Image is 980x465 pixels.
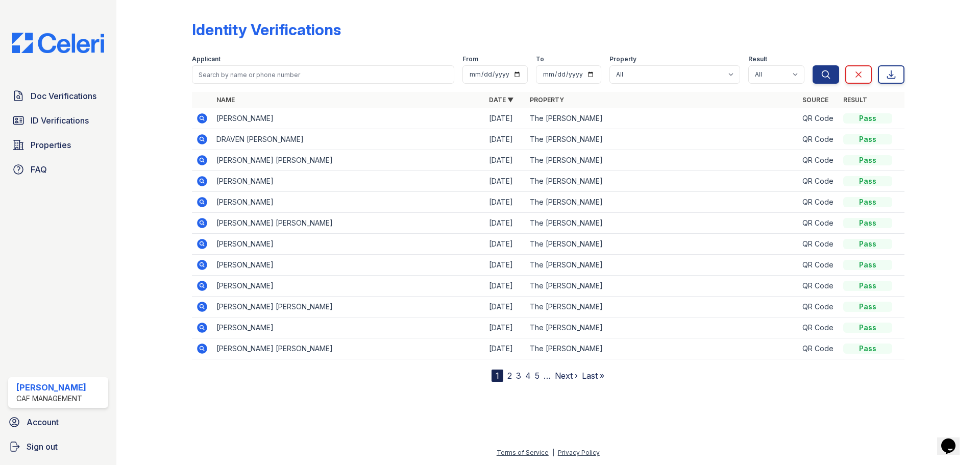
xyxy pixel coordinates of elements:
td: [PERSON_NAME] [212,171,485,192]
a: Source [802,96,828,104]
div: Pass [843,302,892,312]
td: [DATE] [485,234,526,255]
div: Pass [843,323,892,333]
div: Pass [843,260,892,270]
td: QR Code [798,192,839,213]
a: Result [843,96,867,104]
td: The [PERSON_NAME] [526,108,798,129]
label: From [462,55,478,63]
td: [PERSON_NAME] [PERSON_NAME] [212,338,485,359]
a: Terms of Service [497,449,549,456]
a: Privacy Policy [558,449,600,456]
td: QR Code [798,338,839,359]
td: The [PERSON_NAME] [526,234,798,255]
td: [DATE] [485,129,526,150]
a: Name [216,96,235,104]
a: 2 [507,371,512,381]
td: [DATE] [485,297,526,317]
td: QR Code [798,317,839,338]
td: [DATE] [485,255,526,276]
img: CE_Logo_Blue-a8612792a0a2168367f1c8372b55b34899dd931a85d93a1a3d3e32e68fde9ad4.png [4,33,112,53]
span: FAQ [31,163,47,176]
td: The [PERSON_NAME] [526,171,798,192]
td: DRAVEN [PERSON_NAME] [212,129,485,150]
a: 4 [525,371,531,381]
td: QR Code [798,150,839,171]
td: The [PERSON_NAME] [526,150,798,171]
td: [PERSON_NAME] [212,276,485,297]
a: ID Verifications [8,110,108,131]
td: [DATE] [485,171,526,192]
a: Account [4,412,112,432]
iframe: chat widget [937,424,970,455]
td: QR Code [798,255,839,276]
a: 5 [535,371,540,381]
td: [PERSON_NAME] [212,108,485,129]
label: To [536,55,544,63]
td: The [PERSON_NAME] [526,297,798,317]
td: [PERSON_NAME] [212,317,485,338]
label: Applicant [192,55,220,63]
td: The [PERSON_NAME] [526,213,798,234]
div: | [552,449,554,456]
td: The [PERSON_NAME] [526,276,798,297]
td: QR Code [798,213,839,234]
label: Result [748,55,767,63]
label: Property [609,55,636,63]
td: The [PERSON_NAME] [526,317,798,338]
div: Identity Verifications [192,20,341,39]
td: [DATE] [485,276,526,297]
td: [PERSON_NAME] [PERSON_NAME] [212,150,485,171]
span: ID Verifications [31,114,89,127]
td: [DATE] [485,338,526,359]
td: [PERSON_NAME] [PERSON_NAME] [212,213,485,234]
a: Properties [8,135,108,155]
div: Pass [843,113,892,124]
td: [PERSON_NAME] [PERSON_NAME] [212,297,485,317]
span: Account [27,416,59,428]
span: Properties [31,139,71,151]
div: Pass [843,134,892,144]
div: 1 [492,370,503,382]
a: Sign out [4,436,112,457]
a: Date ▼ [489,96,513,104]
td: The [PERSON_NAME] [526,338,798,359]
td: QR Code [798,108,839,129]
td: [DATE] [485,150,526,171]
div: Pass [843,281,892,291]
a: Doc Verifications [8,86,108,106]
span: Doc Verifications [31,90,96,102]
td: The [PERSON_NAME] [526,129,798,150]
span: … [544,370,551,382]
a: Property [530,96,564,104]
td: [DATE] [485,213,526,234]
div: Pass [843,218,892,228]
td: [PERSON_NAME] [212,192,485,213]
td: QR Code [798,171,839,192]
div: Pass [843,239,892,249]
td: QR Code [798,129,839,150]
div: Pass [843,155,892,165]
td: QR Code [798,276,839,297]
td: [DATE] [485,317,526,338]
td: [DATE] [485,192,526,213]
td: The [PERSON_NAME] [526,255,798,276]
a: Next › [555,371,578,381]
a: 3 [516,371,521,381]
td: [DATE] [485,108,526,129]
div: Pass [843,176,892,186]
td: QR Code [798,297,839,317]
a: FAQ [8,159,108,180]
td: QR Code [798,234,839,255]
div: CAF Management [16,394,86,404]
div: Pass [843,197,892,207]
a: Last » [582,371,604,381]
td: [PERSON_NAME] [212,255,485,276]
div: Pass [843,344,892,354]
input: Search by name or phone number [192,65,454,84]
div: [PERSON_NAME] [16,381,86,394]
td: The [PERSON_NAME] [526,192,798,213]
span: Sign out [27,440,58,453]
td: [PERSON_NAME] [212,234,485,255]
